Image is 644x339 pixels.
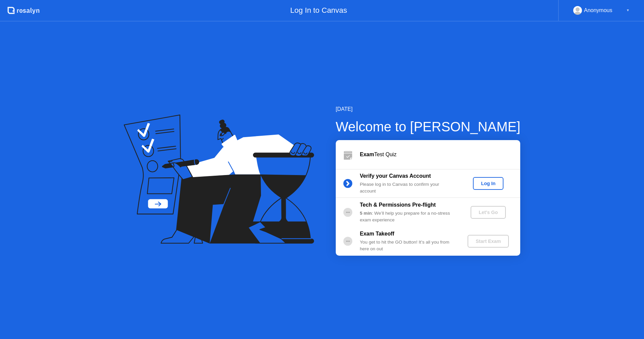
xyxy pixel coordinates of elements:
[584,6,612,15] div: Anonymous
[360,231,394,237] b: Exam Takeoff
[470,239,506,244] div: Start Exam
[360,210,457,224] div: : We’ll help you prepare for a no-stress exam experience
[360,239,457,253] div: You get to hit the GO button! It’s all you from here on out
[360,173,431,179] b: Verify your Canvas Account
[626,6,630,15] div: ▼
[473,177,503,190] button: Log In
[336,117,521,137] div: Welcome to [PERSON_NAME]
[360,181,457,195] div: Please log in to Canvas to confirm your account
[360,211,372,216] b: 5 min
[336,105,521,113] div: [DATE]
[476,181,501,186] div: Log In
[468,235,509,248] button: Start Exam
[360,152,374,157] b: Exam
[471,206,506,219] button: Let's Go
[473,210,503,215] div: Let's Go
[360,202,436,208] b: Tech & Permissions Pre-flight
[360,151,520,159] div: Test Quiz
